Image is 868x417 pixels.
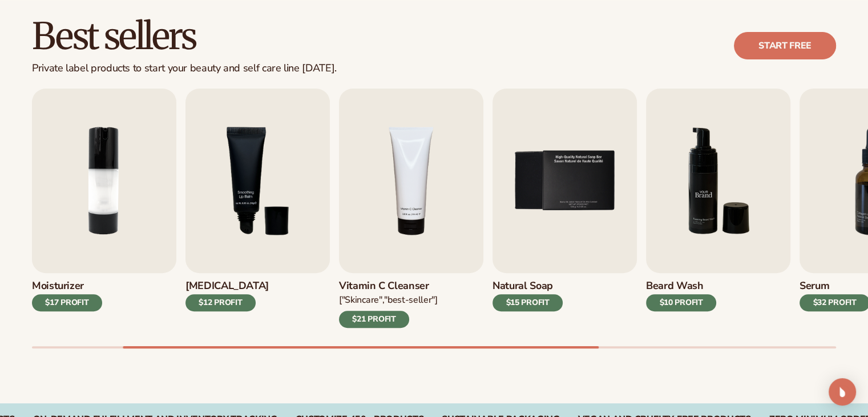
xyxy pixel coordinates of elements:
h2: Best sellers [32,17,337,55]
img: Shopify Image 10 [646,89,790,273]
div: Open Intercom Messenger [829,378,856,406]
div: $10 PROFIT [646,294,716,311]
div: $21 PROFIT [339,311,409,328]
a: 5 / 9 [492,89,637,328]
div: $15 PROFIT [492,294,563,311]
a: 3 / 9 [185,89,330,328]
h3: Natural Soap [492,280,563,292]
h3: Beard Wash [646,280,716,292]
a: 4 / 9 [339,89,483,328]
a: Start free [734,32,836,59]
div: Private label products to start your beauty and self care line [DATE]. [32,62,337,75]
h3: Moisturizer [32,280,102,292]
a: 6 / 9 [646,89,790,328]
div: ["Skincare","Best-seller"] [339,294,438,306]
h3: [MEDICAL_DATA] [185,280,269,292]
h3: Vitamin C Cleanser [339,280,438,292]
div: $17 PROFIT [32,294,102,311]
div: $12 PROFIT [185,294,256,311]
a: 2 / 9 [32,89,176,328]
